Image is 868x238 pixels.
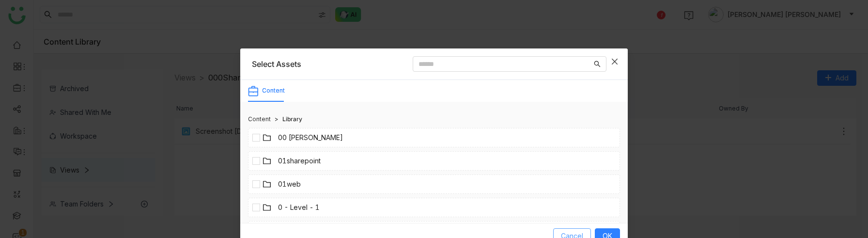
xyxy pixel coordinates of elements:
a: 0 - Level - 1 [278,202,320,213]
span: > [275,114,279,124]
a: Library [282,114,302,124]
a: 01sharepoint [278,156,321,166]
div: Content [262,86,285,95]
a: 01web [278,179,301,190]
a: 00 [PERSON_NAME] [278,132,343,143]
div: Select Assets [252,59,301,69]
div: Content [248,114,271,124]
button: Close [602,48,628,75]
